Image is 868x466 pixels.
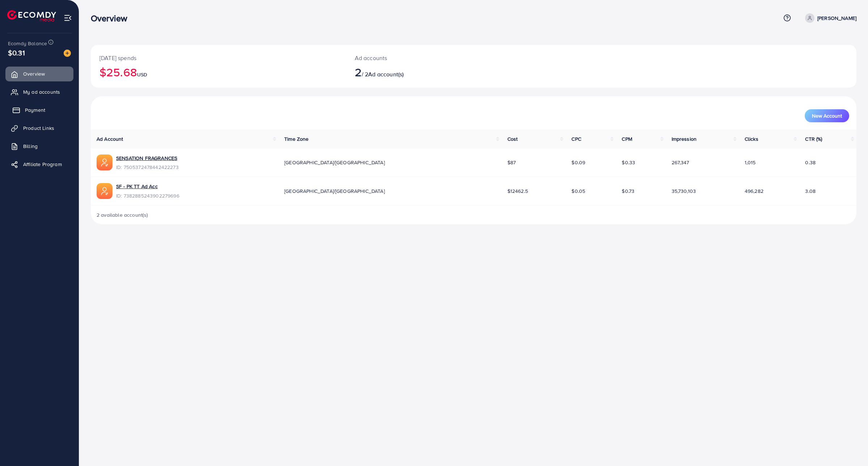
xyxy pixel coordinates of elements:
[5,157,73,171] a: Affiliate Program
[25,106,45,114] span: Payment
[5,67,73,81] a: Overview
[622,135,632,143] span: CPM
[23,70,45,77] span: Overview
[8,40,47,47] span: Ecomdy Balance
[23,124,54,132] span: Product Links
[5,103,73,117] a: Payment
[5,121,73,135] a: Product Links
[97,135,123,143] span: Ad Account
[805,109,849,122] button: New Account
[622,159,635,166] span: $0.33
[97,211,148,219] span: 2 available account(s)
[64,50,71,57] img: image
[116,164,179,171] span: ID: 7505372478442422273
[812,113,842,118] span: New Account
[284,159,385,166] span: [GEOGRAPHIC_DATA]/[GEOGRAPHIC_DATA]
[571,187,585,195] span: $0.05
[507,159,516,166] span: $87
[99,54,337,62] p: [DATE] spends
[116,154,177,162] a: SENSATION FRAGRANCES
[23,88,60,96] span: My ad accounts
[805,135,822,143] span: CTR (%)
[64,14,72,22] img: menu
[99,65,337,79] h2: $25.68
[745,135,758,143] span: Clicks
[672,159,689,166] span: 267,347
[622,187,634,195] span: $0.73
[137,71,147,78] span: USD
[805,159,816,166] span: 0.38
[672,187,696,195] span: 35,730,103
[116,192,179,199] span: ID: 7382885243902279696
[91,13,133,24] h3: Overview
[817,14,856,22] p: [PERSON_NAME]
[284,135,309,143] span: Time Zone
[507,187,528,195] span: $12462.5
[97,183,112,199] img: ic-ads-acc.e4c84228.svg
[672,135,697,143] span: Impression
[805,187,816,195] span: 3.08
[23,143,38,150] span: Billing
[5,139,73,153] a: Billing
[116,183,158,190] a: SF - PK TT Ad Acc
[284,187,385,195] span: [GEOGRAPHIC_DATA]/[GEOGRAPHIC_DATA]
[507,135,518,143] span: Cost
[5,85,73,99] a: My ad accounts
[745,187,763,195] span: 496,282
[571,159,585,166] span: $0.09
[368,70,404,78] span: Ad account(s)
[355,54,529,62] p: Ad accounts
[802,13,856,23] a: [PERSON_NAME]
[355,65,529,79] h2: / 2
[23,161,62,168] span: Affiliate Program
[7,10,56,21] img: logo
[97,154,112,170] img: ic-ads-acc.e4c84228.svg
[571,135,581,143] span: CPC
[745,159,756,166] span: 1,015
[355,64,362,80] span: 2
[8,47,25,58] span: $0.31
